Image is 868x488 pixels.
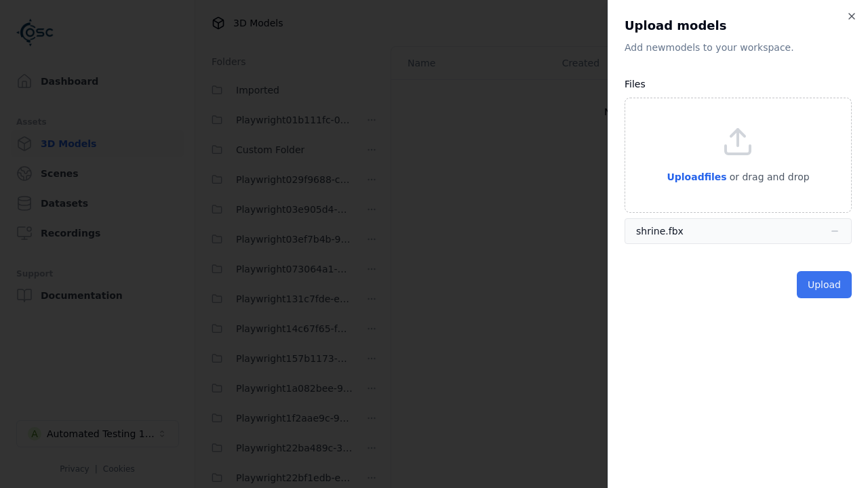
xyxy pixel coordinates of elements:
[727,169,810,185] p: or drag and drop
[636,224,684,238] div: shrine.fbx
[625,79,646,89] label: Files
[797,271,852,298] button: Upload
[667,171,726,182] span: Upload files
[625,16,852,35] h2: Upload models
[625,41,852,54] p: Add new model s to your workspace.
